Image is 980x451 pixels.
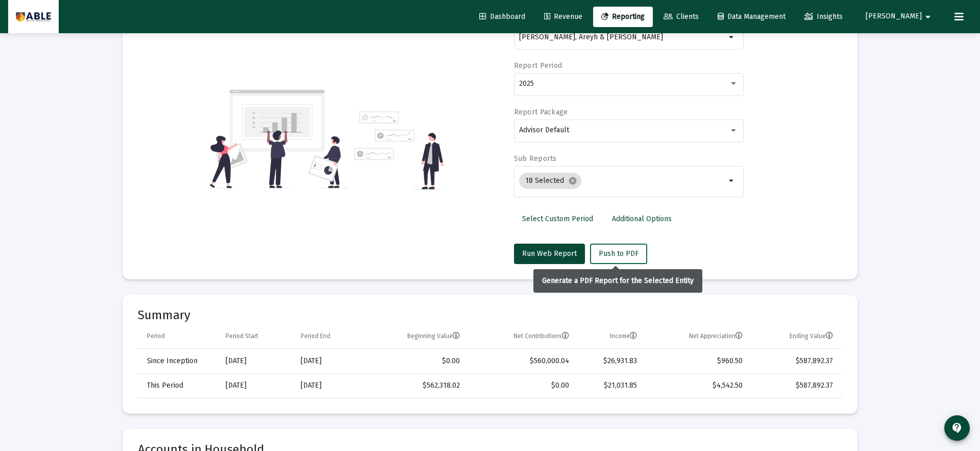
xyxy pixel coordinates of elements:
span: Clients [664,12,699,21]
td: $587,892.37 [750,373,842,398]
span: Revenue [544,12,582,21]
td: $21,031.85 [576,373,644,398]
div: [DATE] [301,381,357,391]
td: This Period [138,373,218,398]
label: Report Package [514,108,568,116]
td: Column Period [138,324,218,349]
span: Data Management [718,12,786,21]
div: Net Appreciation [689,332,743,340]
span: Insights [804,12,843,21]
div: [DATE] [301,356,357,366]
span: [PERSON_NAME] [866,12,922,21]
div: [DATE] [226,381,286,391]
td: $26,931.83 [576,349,644,373]
div: Income [610,332,637,340]
td: Column Net Contributions [467,324,576,349]
a: Insights [796,7,851,27]
a: Revenue [536,7,591,27]
div: Ending Value [790,332,833,340]
mat-icon: arrow_drop_down [726,31,738,43]
td: Since Inception [138,349,218,373]
td: $0.00 [467,373,576,398]
span: Run Web Report [522,249,577,258]
div: Period [147,332,165,340]
div: Data grid [138,324,842,398]
div: Period Start [226,332,258,340]
td: Column Net Appreciation [644,324,750,349]
div: Period End [301,332,330,340]
a: Data Management [709,7,794,27]
span: Additional Options [612,215,672,223]
mat-chip-list: Selection [519,171,726,191]
td: $4,542.50 [644,373,750,398]
td: $562,318.02 [364,373,467,398]
mat-icon: arrow_drop_down [726,175,738,187]
img: reporting-alt [354,111,444,189]
button: Run Web Report [514,244,585,264]
button: [PERSON_NAME] [853,6,946,27]
label: Sub Reports [514,154,557,163]
mat-icon: cancel [568,176,577,185]
mat-icon: arrow_drop_down [922,7,934,27]
span: Push to PDF [599,249,639,258]
span: 2025 [519,79,534,88]
td: $587,892.37 [750,349,842,373]
input: Search or select an account or household [519,33,726,41]
a: Reporting [593,7,653,27]
button: Push to PDF [590,244,647,264]
img: reporting [208,88,348,189]
div: [DATE] [226,356,286,366]
td: Column Period Start [218,324,293,349]
span: Reporting [601,12,645,21]
div: Net Contributions [513,332,569,340]
div: Beginning Value [407,332,460,340]
td: $960.50 [644,349,750,373]
span: Dashboard [479,12,525,21]
td: $0.00 [364,349,467,373]
span: Advisor Default [519,126,569,134]
a: Clients [655,7,707,27]
td: Column Beginning Value [364,324,467,349]
a: Dashboard [471,7,533,27]
span: Select Custom Period [522,215,593,223]
mat-card-title: Summary [138,310,842,320]
mat-chip: 18 Selected [519,173,581,189]
td: Column Income [576,324,644,349]
td: $560,000.04 [467,349,576,373]
td: Column Period End [293,324,364,349]
img: Dashboard [16,7,51,27]
td: Column Ending Value [750,324,842,349]
mat-icon: contact_support [951,422,963,434]
label: Report Period [514,61,562,70]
